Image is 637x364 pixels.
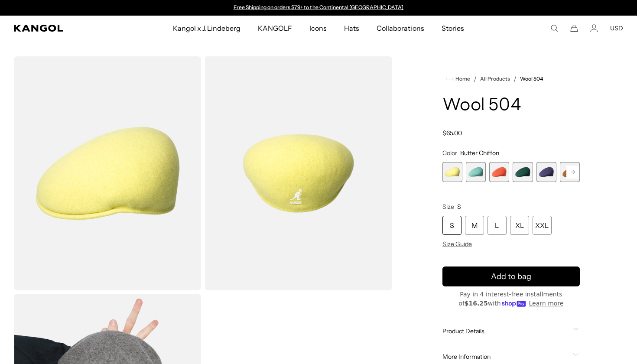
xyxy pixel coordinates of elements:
[309,16,327,41] span: Icons
[513,162,533,182] label: Deep Emerald
[433,16,473,41] a: Stories
[491,271,531,283] span: Add to bag
[229,4,408,11] div: 1 of 2
[466,162,486,182] div: 2 of 21
[510,74,517,84] li: /
[560,162,580,182] div: 6 of 21
[442,327,569,335] span: Product Details
[465,216,484,235] div: M
[14,25,114,32] a: Kangol
[205,56,392,290] img: color-butter-chiffon
[442,74,580,84] nav: breadcrumbs
[442,162,462,182] label: Butter Chiffon
[487,216,507,235] div: L
[368,16,432,41] a: Collaborations
[442,266,580,286] button: Add to bag
[234,4,404,10] a: Free Shipping on orders $79+ to the Continental [GEOGRAPHIC_DATA]
[229,4,408,11] div: Announcement
[466,162,486,182] label: Aquatic
[258,16,292,41] span: KANGOLF
[610,24,623,32] button: USD
[536,162,556,182] label: Hazy Indigo
[229,4,408,11] slideshow-component: Announcement bar
[301,16,335,41] a: Icons
[480,76,510,82] a: All Products
[335,16,368,41] a: Hats
[442,16,464,41] span: Stories
[14,56,201,290] img: color-butter-chiffon
[442,216,461,235] div: S
[489,162,509,182] label: Coral Flame
[457,203,461,211] span: S
[164,16,249,41] a: Kangol x J.Lindeberg
[520,76,543,82] a: Wool 504
[550,24,558,32] summary: Search here
[560,162,580,182] label: Rustic Caramel
[442,129,462,137] span: $65.00
[513,162,533,182] div: 4 of 21
[454,76,470,82] span: Home
[377,16,424,41] span: Collaborations
[442,353,569,361] span: More Information
[536,162,556,182] div: 5 of 21
[533,216,552,235] div: XXL
[442,162,462,182] div: 1 of 21
[442,203,454,211] span: Size
[590,24,598,32] a: Account
[489,162,509,182] div: 3 of 21
[510,216,529,235] div: XL
[570,24,578,32] button: Cart
[442,149,457,157] span: Color
[173,16,240,41] span: Kangol x J.Lindeberg
[442,240,472,248] span: Size Guide
[460,149,499,157] span: Butter Chiffon
[442,96,580,115] h1: Wool 504
[470,74,477,84] li: /
[249,16,301,41] a: KANGOLF
[446,75,470,83] a: Home
[344,16,359,41] span: Hats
